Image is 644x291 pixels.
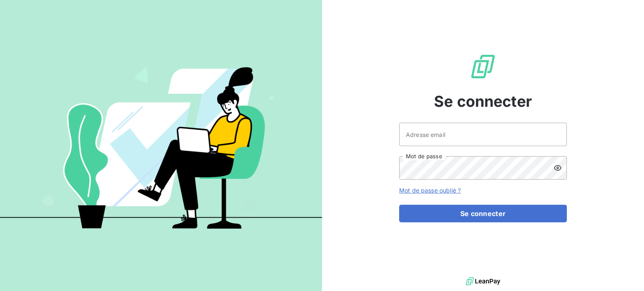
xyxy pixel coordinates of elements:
[466,275,500,288] img: logo
[470,53,496,80] img: Logo LeanPay
[399,187,461,194] a: Mot de passe oublié ?
[399,123,567,146] input: placeholder
[399,205,567,222] button: Se connecter
[434,90,532,113] span: Se connecter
